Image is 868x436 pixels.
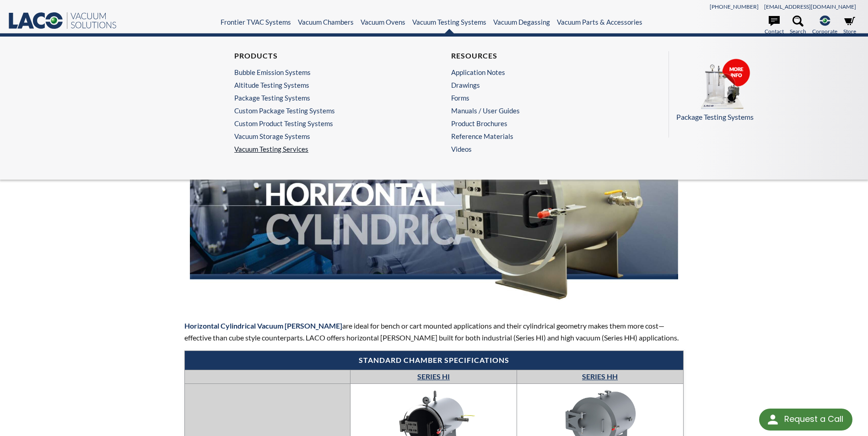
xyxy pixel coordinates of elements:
h4: Products [234,51,412,61]
a: [EMAIL_ADDRESS][DOMAIN_NAME] [764,3,856,10]
a: Custom Package Testing Systems [234,106,412,115]
span: Corporate [812,27,837,36]
a: Custom Product Testing Systems [234,119,412,128]
a: Vacuum Testing Systems [412,18,486,26]
h4: Standard chamber specifications [189,356,678,365]
a: Search [790,16,806,36]
a: Package Testing Systems [676,58,851,123]
a: Forms [451,94,629,102]
a: Videos [451,145,633,153]
img: Horizontal Cylindrical header [190,108,678,303]
a: Vacuum Degassing [493,18,550,26]
h4: Resources [451,51,629,61]
div: Request a Call [784,409,843,430]
img: round button [766,412,780,427]
a: Store [843,16,856,36]
a: Vacuum Parts & Accessories [557,18,642,26]
a: Drawings [451,81,629,89]
a: Frontier TVAC Systems [221,18,291,26]
a: Reference Materials [451,132,629,140]
a: Manuals / User Guides [451,106,629,115]
a: Vacuum Storage Systems [234,132,412,140]
div: Request a Call [759,409,852,431]
a: Contact [765,16,784,36]
a: Application Notes [451,68,629,76]
a: Vacuum Ovens [361,18,405,26]
a: SERIES HH [582,372,618,381]
a: Product Brochures [451,119,629,128]
a: SERIES HI [417,372,450,381]
a: [PHONE_NUMBER] [710,3,759,10]
img: BUBBLE.png [676,58,768,110]
a: Vacuum Chambers [298,18,354,26]
a: Bubble Emission Systems [234,68,412,76]
p: are ideal for bench or cart mounted applications and their cylindrical geometry makes them more c... [184,320,683,343]
a: Vacuum Testing Services [234,145,416,153]
a: Package Testing Systems [234,94,412,102]
p: Package Testing Systems [676,111,851,123]
strong: Horizontal Cylindrical Vacuum [PERSON_NAME] [184,321,342,330]
a: Altitude Testing Systems [234,81,412,89]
